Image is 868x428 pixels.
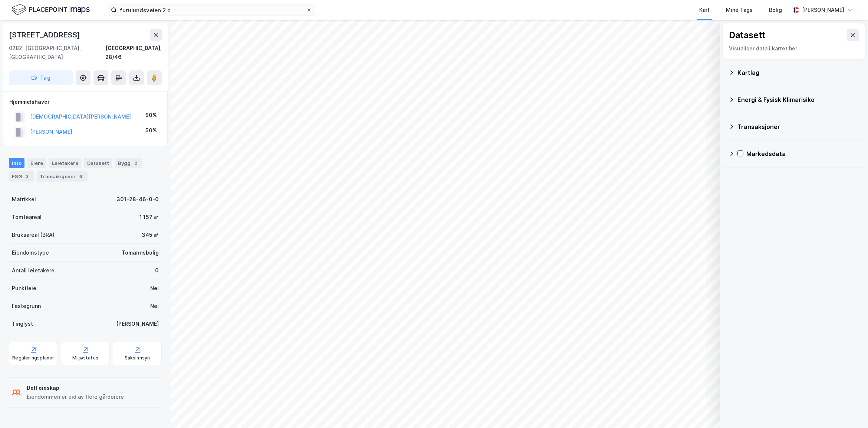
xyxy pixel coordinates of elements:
[12,266,55,275] div: Antall leietakere
[802,6,844,14] div: [PERSON_NAME]
[116,195,159,204] div: 301-28-46-0-0
[737,122,859,131] div: Transaksjoner
[12,230,55,239] div: Bruksareal (BRA)
[116,319,159,328] div: [PERSON_NAME]
[27,392,124,401] div: Eiendommen er eid av flere gårdeiere
[769,6,782,14] div: Bolig
[9,171,34,182] div: ESG
[726,6,753,14] div: Mine Tags
[125,355,150,361] div: Saksinnsyn
[9,29,82,41] div: [STREET_ADDRESS]
[729,29,766,41] div: Datasett
[729,44,859,53] div: Visualiser data i kartet her.
[9,97,161,106] div: Hjemmelshaver
[122,248,159,257] div: Tomannsbolig
[737,68,859,77] div: Kartlag
[117,4,306,16] input: Søk på adresse, matrikkel, gårdeiere, leietakere eller personer
[142,230,159,239] div: 345 ㎡
[831,392,868,428] div: Kontrollprogram for chat
[12,355,54,361] div: Reguleringsplaner
[12,213,42,222] div: Tomteareal
[12,248,49,257] div: Eiendomstype
[9,44,105,62] div: 0282, [GEOGRAPHIC_DATA], [GEOGRAPHIC_DATA]
[12,319,33,328] div: Tinglyst
[12,302,41,311] div: Festegrunn
[84,158,112,168] div: Datasett
[27,158,46,168] div: Eiere
[139,213,159,222] div: 1 157 ㎡
[831,392,868,428] iframe: Chat Widget
[145,126,157,135] div: 50%
[737,95,859,104] div: Energi & Fysisk Klimarisiko
[12,195,36,204] div: Matrikkel
[27,384,124,392] div: Delt eieskap
[9,158,24,168] div: Info
[9,70,73,85] button: Tag
[150,302,159,311] div: Nei
[115,158,142,168] div: Bygg
[72,355,98,361] div: Miljøstatus
[12,284,36,293] div: Punktleie
[150,284,159,293] div: Nei
[132,159,139,167] div: 2
[49,158,81,168] div: Leietakere
[77,173,85,180] div: 6
[23,173,31,180] div: 2
[699,6,710,14] div: Kart
[105,44,162,62] div: [GEOGRAPHIC_DATA], 28/46
[145,111,157,120] div: 50%
[155,266,159,275] div: 0
[37,171,88,182] div: Transaksjoner
[746,149,859,158] div: Markedsdata
[12,3,90,16] img: logo.f888ab2527a4732fd821a326f86c7f29.svg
